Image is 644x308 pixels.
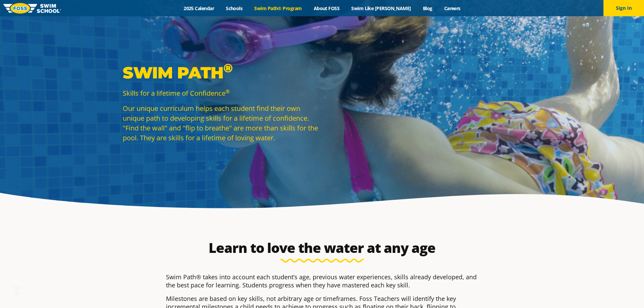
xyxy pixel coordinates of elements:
[438,5,466,11] a: Careers
[220,5,248,11] a: Schools
[13,286,21,297] div: TOP
[178,5,220,11] a: 2025 Calendar
[3,3,61,14] img: FOSS Swim School Logo
[123,103,319,143] p: Our unique curriculum helps each student find their own unique path to developing skills for a li...
[248,5,308,11] a: Swim Path® Program
[123,88,319,98] p: Skills for a lifetime of Confidence
[163,240,482,256] h2: Learn to love the water at any age
[225,88,230,95] sup: ®
[166,273,478,289] p: Swim Path® takes into account each student’s age, previous water experiences, skills already deve...
[417,5,438,11] a: Blog
[123,63,319,83] p: Swim Path
[308,5,345,11] a: About FOSS
[223,61,233,75] sup: ®
[345,5,417,11] a: Swim Like [PERSON_NAME]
